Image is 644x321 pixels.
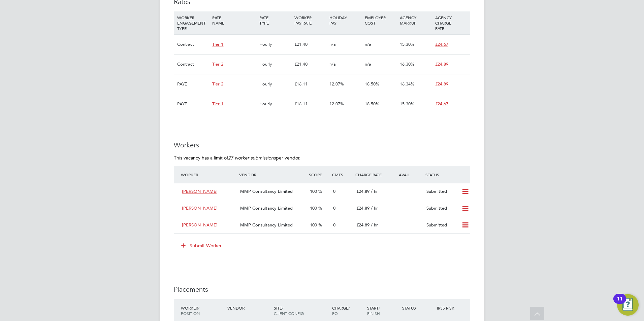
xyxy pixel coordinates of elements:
span: £24.89 [356,188,369,194]
div: Hourly [258,35,293,54]
span: 16.30% [400,61,414,67]
span: MMP Consultancy Limited [240,188,293,194]
div: Submitted [424,220,459,231]
div: 11 [617,299,623,308]
span: 15.30% [400,41,414,47]
span: 100 [310,222,317,228]
span: / hr [371,222,378,228]
div: Cmts [330,169,354,181]
div: £16.11 [293,94,328,114]
span: 0 [333,188,335,194]
span: 100 [310,205,317,211]
div: Worker [179,169,237,181]
div: WORKER ENGAGEMENT TYPE [175,11,211,34]
div: £21.40 [293,55,328,74]
span: 100 [310,188,317,194]
button: Open Resource Center, 11 new notifications [617,294,639,316]
div: RATE TYPE [258,11,293,29]
div: £16.11 [293,74,328,94]
span: 18.50% [365,81,379,87]
div: Avail [389,169,424,181]
div: Site [272,302,330,319]
div: Contract [175,55,211,74]
span: / PO [332,305,350,316]
span: n/a [329,61,336,67]
span: 16.34% [400,81,414,87]
span: 0 [333,222,335,228]
span: 15.30% [400,101,414,107]
div: Status [424,169,470,181]
span: / Client Config [274,305,304,316]
div: WORKER PAY RATE [293,11,328,29]
span: £24.67 [435,101,448,107]
div: HOLIDAY PAY [328,11,363,29]
div: Vendor [226,302,272,314]
div: AGENCY CHARGE RATE [433,11,469,34]
div: Hourly [258,94,293,114]
span: £24.89 [435,61,448,67]
span: MMP Consultancy Limited [240,222,293,228]
div: EMPLOYER COST [363,11,398,29]
span: / Position [181,305,200,316]
span: Tier 1 [212,101,223,107]
span: Tier 2 [212,81,223,87]
span: £24.89 [356,222,369,228]
div: RATE NAME [211,11,257,29]
div: Start [365,302,400,319]
span: n/a [365,41,371,47]
div: Status [400,302,436,314]
span: 12.07% [329,81,344,87]
div: AGENCY MARKUP [398,11,433,29]
span: [PERSON_NAME] [182,205,218,211]
div: Score [307,169,330,181]
span: n/a [365,61,371,67]
div: £21.40 [293,35,328,54]
span: [PERSON_NAME] [182,188,218,194]
div: Charge Rate [354,169,389,181]
span: £24.89 [435,81,448,87]
span: n/a [329,41,336,47]
h3: Placements [174,285,470,294]
span: 18.50% [365,101,379,107]
em: 27 worker submissions [228,155,276,161]
span: / hr [371,205,378,211]
span: £24.89 [356,205,369,211]
span: / Finish [367,305,380,316]
div: Contract [175,35,211,54]
button: Submit Worker [176,240,227,251]
div: PAYE [175,94,211,114]
span: Tier 1 [212,41,223,47]
h3: Workers [174,141,470,149]
span: £24.67 [435,41,448,47]
div: Worker [179,302,226,319]
span: 0 [333,205,335,211]
div: Submitted [424,186,459,197]
div: IR35 Risk [435,302,458,314]
span: / hr [371,188,378,194]
span: 12.07% [329,101,344,107]
div: Charge [330,302,365,319]
div: PAYE [175,74,211,94]
span: MMP Consultancy Limited [240,205,293,211]
div: Submitted [424,203,459,214]
div: Vendor [237,169,307,181]
div: Hourly [258,55,293,74]
span: Tier 2 [212,61,223,67]
p: This vacancy has a limit of per vendor. [174,155,470,161]
div: Hourly [258,74,293,94]
span: [PERSON_NAME] [182,222,218,228]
